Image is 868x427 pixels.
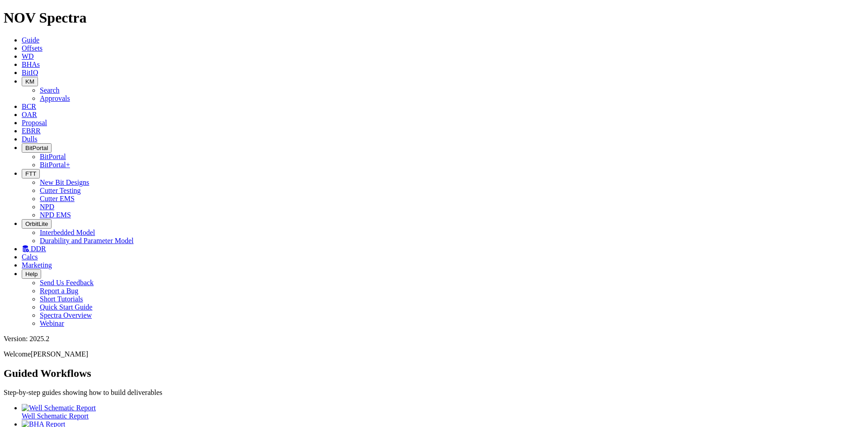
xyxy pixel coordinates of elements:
[4,335,864,343] div: Version: 2025.2
[22,52,34,60] a: WD
[22,119,47,127] a: Proposal
[40,195,75,202] a: Cutter EMS
[40,279,94,286] a: Send Us Feedback
[4,350,864,358] p: Welcome
[40,287,78,295] a: Report a Bug
[22,111,37,118] a: OAR
[31,245,46,253] span: DDR
[40,187,81,194] a: Cutter Testing
[22,127,41,135] a: EBRR
[40,161,70,169] a: BitPortal+
[4,9,864,26] h1: NOV Spectra
[22,135,38,143] a: Dulls
[22,404,96,412] img: Well Schematic Report
[40,319,64,327] a: Webinar
[22,169,40,178] button: FTT
[4,389,864,397] p: Step-by-step guides showing how to build deliverables
[22,219,52,229] button: OrbitLite
[40,295,83,303] a: Short Tutorials
[25,145,48,151] span: BitPortal
[22,261,52,269] a: Marketing
[40,153,66,160] a: BitPortal
[40,211,71,219] a: NPD EMS
[40,203,54,211] a: NPD
[22,245,46,253] a: DDR
[40,311,92,319] a: Spectra Overview
[22,143,52,153] button: BitPortal
[22,44,42,52] a: Offsets
[22,69,38,76] a: BitIQ
[22,61,40,68] a: BHAs
[22,404,864,420] a: Well Schematic Report Well Schematic Report
[25,170,36,177] span: FTT
[25,78,34,85] span: KM
[22,269,41,279] button: Help
[40,303,92,311] a: Quick Start Guide
[22,36,39,44] a: Guide
[31,350,88,358] span: [PERSON_NAME]
[22,253,38,261] a: Calcs
[22,103,36,110] a: BCR
[22,412,89,420] span: Well Schematic Report
[40,229,95,236] a: Interbedded Model
[25,271,38,277] span: Help
[25,221,48,227] span: OrbitLite
[22,77,38,86] button: KM
[40,94,70,102] a: Approvals
[40,86,60,94] a: Search
[4,367,864,380] h2: Guided Workflows
[40,178,89,186] a: New Bit Designs
[40,237,134,244] a: Durability and Parameter Model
